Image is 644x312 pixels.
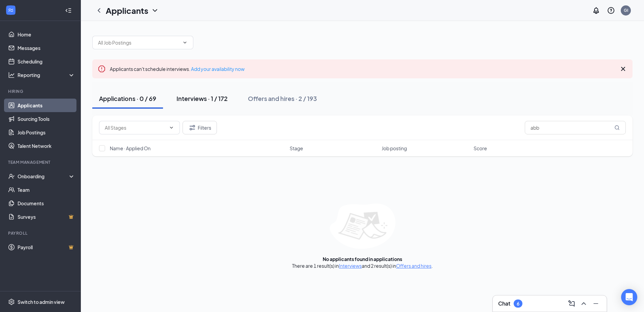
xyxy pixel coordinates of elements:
[105,124,166,131] input: All Stages
[290,145,303,152] span: Stage
[18,298,65,305] div: Switch to admin view
[8,88,74,94] div: Hiring
[65,7,72,14] svg: Collapse
[18,139,75,153] a: Talent Network
[292,262,433,269] div: There are 1 result(s) in and 2 result(s) in .
[18,112,75,126] a: Sourcing Tools
[578,298,589,309] button: ChevronUp
[592,6,600,15] svg: Notifications
[498,300,510,307] h3: Chat
[106,5,148,16] h1: Applicants
[8,159,74,165] div: Team Management
[330,204,395,249] img: empty-state
[517,301,519,307] div: 6
[18,55,75,68] a: Scheduling
[8,72,15,78] svg: Analysis
[18,240,75,254] a: PayrollCrown
[607,6,615,15] svg: QuestionInfo
[98,39,180,46] input: All Job Postings
[592,300,600,308] svg: Minimize
[95,6,103,15] svg: ChevronLeft
[8,230,74,236] div: Payroll
[18,72,75,78] div: Reporting
[382,145,407,152] span: Job posting
[566,298,577,309] button: ComposeMessage
[621,289,637,305] div: Open Intercom Messenger
[18,28,75,41] a: Home
[98,65,106,73] svg: Error
[151,6,159,15] svg: ChevronDown
[323,256,402,262] div: No applicants found in applications
[176,94,228,103] div: Interviews · 1 / 172
[8,173,15,180] svg: UserCheck
[191,66,245,72] a: Add your availability now
[624,7,628,13] div: GI
[18,126,75,139] a: Job Postings
[568,300,576,308] svg: ComposeMessage
[169,125,174,130] svg: ChevronDown
[339,263,362,269] a: Interviews
[182,40,188,45] svg: ChevronDown
[18,173,69,180] div: Onboarding
[580,300,588,308] svg: ChevronUp
[18,99,75,112] a: Applicants
[110,145,151,152] span: Name · Applied On
[18,41,75,55] a: Messages
[99,94,156,103] div: Applications · 0 / 69
[614,125,620,130] svg: MagnifyingGlass
[396,263,431,269] a: Offers and hires
[248,94,317,103] div: Offers and hires · 2 / 193
[525,121,626,134] input: Search in applications
[18,197,75,210] a: Documents
[8,298,15,305] svg: Settings
[18,183,75,197] a: Team
[590,298,601,309] button: Minimize
[110,66,245,72] span: Applicants can't schedule interviews.
[18,210,75,224] a: SurveysCrown
[474,145,487,152] span: Score
[183,121,217,134] button: Filter Filters
[188,124,196,132] svg: Filter
[7,7,14,14] svg: WorkstreamLogo
[619,65,627,73] svg: Cross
